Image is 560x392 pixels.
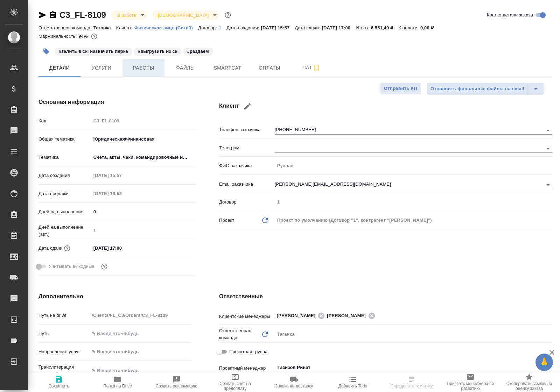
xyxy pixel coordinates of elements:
p: Тематика [38,154,91,161]
input: Пустое поле [275,197,552,207]
a: Физическое лицо (Сити3) [134,24,198,30]
button: Open [548,315,550,316]
button: Добавить тэг [38,44,54,59]
input: Пустое поле [89,310,191,320]
input: Пустое поле [91,116,196,126]
button: Создать счет на предоплату [206,372,265,392]
span: 🙏 [538,355,550,370]
button: Добавить Todo [323,372,382,392]
button: [DEMOGRAPHIC_DATA] [156,12,211,18]
p: Дата создания: [226,25,261,30]
p: Ответственная команда [219,327,261,341]
span: залить в ск, назначить перка [54,48,133,54]
p: 1 [219,25,226,30]
span: Создать рекламацию [156,384,197,389]
span: выгрузить из ск [133,48,182,54]
p: #залить в ск, назначить перка [59,48,128,55]
input: ✎ Введи что-нибудь [91,243,152,253]
p: Ответственная команда: [38,25,93,30]
button: Сохранить [29,372,88,392]
div: Таганка [275,328,552,340]
a: 1 [219,24,226,30]
span: Услуги [85,64,118,72]
p: 6 551,40 ₽ [371,25,399,30]
h4: Дополнительно [38,292,191,301]
p: Итого: [356,25,371,30]
p: Проектный менеджер [219,365,275,372]
span: Оплаты [253,64,286,72]
span: [PERSON_NAME] [327,312,370,319]
button: Определить тематику [382,372,441,392]
p: Телефон заказчика [219,126,275,133]
button: Папка на Drive [88,372,147,392]
span: Детали [43,64,76,72]
span: Создать счет на предоплату [210,381,260,391]
h4: Ответственные [219,292,552,301]
button: 320.08 RUB; [90,32,99,41]
div: В работе [112,10,147,20]
input: ✎ Введи что-нибудь [89,365,191,376]
p: Дней на выполнение (авт.) [38,224,91,238]
h4: Клиент [219,98,552,115]
p: Дата создания [38,172,91,179]
p: #раздаем [187,48,209,55]
p: ФИО заказчика [219,162,275,169]
span: Отправить КП [384,85,417,93]
span: Призвать менеджера по развитию [445,381,496,391]
input: ✎ Введи что-нибудь [91,207,196,217]
button: Призвать менеджера по развитию [441,372,500,392]
p: Проект [219,217,234,224]
button: В работе [115,12,138,18]
input: Пустое поле [275,161,552,171]
button: 🙏 [535,354,553,371]
p: Таганка [93,25,116,30]
div: ✎ Введи что-нибудь [89,346,191,358]
p: Транслитерация названий [38,364,89,378]
span: Отправить финальные файлы на email [430,85,524,93]
p: [DATE] 15:57 [261,25,295,30]
p: Email заказчика [219,181,275,188]
div: ✎ Введи что-нибудь [92,348,183,355]
div: В работе [152,10,219,20]
p: Договор: [198,25,219,30]
div: [PERSON_NAME] [327,311,377,320]
span: Определить тематику [390,384,433,389]
span: Сохранить [48,384,69,389]
span: Добавить Todo [338,384,367,389]
p: Код [38,117,91,124]
span: Скопировать ссылку на оценку заказа [504,381,554,391]
span: [PERSON_NAME] [277,312,320,319]
button: Отправить КП [380,83,421,95]
h4: Основная информация [38,98,191,106]
span: Учитывать выходные [49,263,94,270]
a: C3_FL-8109 [59,10,106,20]
button: Open [543,126,553,135]
div: Счета, акты, чеки, командировочные и таможенные документы [91,151,196,163]
p: Клиент: [116,25,134,30]
button: Заявка на доставку [265,372,323,392]
button: Скопировать ссылку на оценку заказа [500,372,559,392]
button: Создать рекламацию [147,372,206,392]
p: Дата сдачи: [295,25,322,30]
input: Пустое поле [91,188,152,199]
span: Проектная группа [229,348,267,355]
button: Доп статусы указывают на важность/срочность заказа [223,10,232,20]
p: Дата сдачи [38,245,63,252]
span: Кратко детали заказа [487,12,533,19]
div: split button [427,83,544,95]
button: Скопировать ссылку [49,11,57,19]
input: Пустое поле [91,170,152,180]
p: Общая тематика [38,136,91,143]
p: К оплате: [398,25,420,30]
div: [PERSON_NAME] [277,311,327,320]
p: Маржинальность: [38,34,78,39]
p: Договор [219,199,275,206]
button: Open [543,180,553,190]
p: Физическое лицо (Сити3) [134,25,198,30]
p: Дней на выполнение [38,208,91,215]
button: Скопировать ссылку для ЯМессенджера [38,11,47,19]
p: [DATE] 17:00 [322,25,356,30]
p: Клиентские менеджеры [219,313,275,320]
span: раздаем [182,48,214,54]
input: ✎ Введи что-нибудь [89,328,191,338]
